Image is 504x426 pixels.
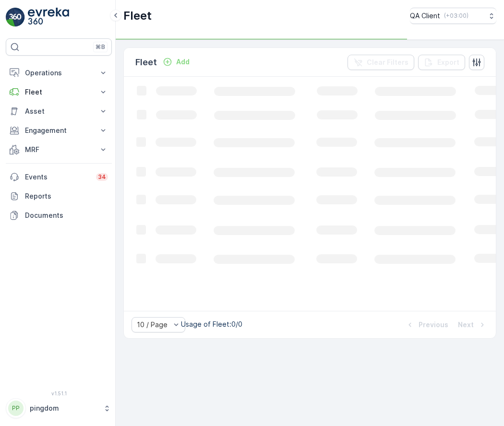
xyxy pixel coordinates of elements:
[28,8,69,27] img: logo_light-DOdMpM7g.png
[135,56,157,69] p: Fleet
[98,173,106,181] p: 34
[25,126,93,135] p: Engagement
[419,320,448,330] p: Previous
[367,58,408,67] p: Clear Filters
[6,102,112,121] button: Asset
[6,121,112,140] button: Engagement
[404,319,449,331] button: Previous
[25,106,93,116] p: Asset
[348,55,414,70] button: Clear Filters
[410,11,440,21] p: QA Client
[159,56,193,68] button: Add
[6,390,112,396] span: v 1.51.1
[6,187,112,206] a: Reports
[176,57,190,67] p: Add
[8,401,24,416] div: PP
[6,398,112,418] button: PPpingdom
[437,58,459,67] p: Export
[418,55,465,70] button: Export
[6,167,112,187] a: Events34
[181,319,242,329] p: Usage of Fleet : 0/0
[25,68,93,78] p: Operations
[25,191,108,201] p: Reports
[6,8,25,27] img: logo
[25,145,93,154] p: MRF
[6,206,112,225] a: Documents
[25,87,93,97] p: Fleet
[6,83,112,102] button: Fleet
[25,211,108,220] p: Documents
[458,320,474,330] p: Next
[6,63,112,83] button: Operations
[96,43,105,51] p: ⌘B
[123,8,152,24] p: Fleet
[444,12,468,20] p: ( +03:00 )
[25,172,90,182] p: Events
[6,140,112,159] button: MRF
[410,8,496,24] button: QA Client(+03:00)
[30,403,98,413] p: pingdom
[457,319,488,331] button: Next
